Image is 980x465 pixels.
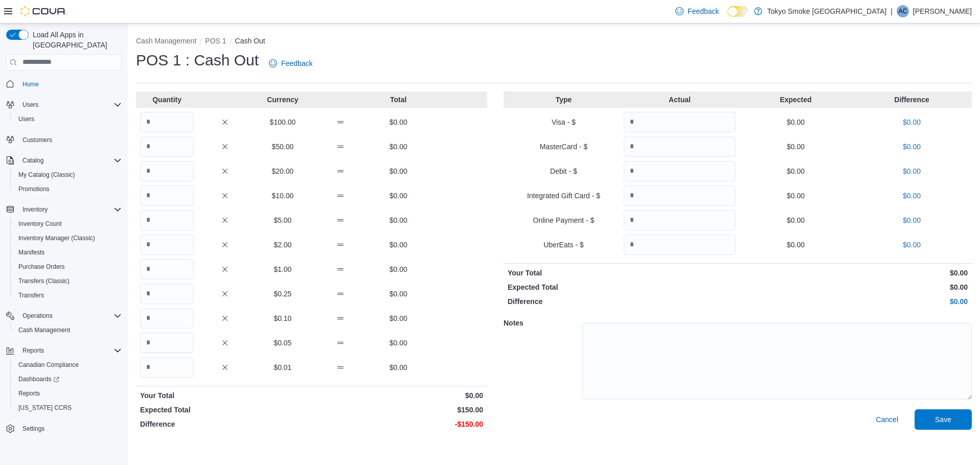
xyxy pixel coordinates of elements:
[235,37,265,45] button: Cash Out
[740,240,852,250] p: $0.00
[18,154,122,167] span: Catalog
[18,404,72,412] span: [US_STATE] CCRS
[10,182,126,196] button: Promotions
[14,246,49,259] a: Manifests
[372,142,425,152] p: $0.00
[915,409,972,430] button: Save
[136,50,259,71] h1: POS 1 : Cash Out
[256,240,309,250] p: $2.00
[140,112,194,132] input: Quantity
[140,185,194,206] input: Quantity
[624,112,736,132] input: Quantity
[18,310,57,322] button: Operations
[18,185,50,193] span: Promotions
[205,37,226,45] button: POS 1
[2,343,126,358] button: Reports
[10,288,126,303] button: Transfers
[14,289,122,301] span: Transfers
[856,117,968,127] p: $0.00
[22,425,44,433] span: Settings
[14,402,122,414] span: Washington CCRS
[18,277,70,285] span: Transfers (Classic)
[14,113,38,125] a: Users
[256,117,309,127] p: $100.00
[14,246,122,259] span: Manifests
[265,53,316,74] a: Feedback
[140,333,194,353] input: Quantity
[14,324,74,336] a: Cash Management
[14,387,44,400] a: Reports
[935,414,951,425] span: Save
[624,210,736,230] input: Quantity
[140,235,194,255] input: Quantity
[18,115,34,123] span: Users
[140,390,310,401] p: Your Total
[727,6,749,17] input: Dark Mode
[688,6,719,16] span: Feedback
[2,153,126,168] button: Catalog
[18,203,122,216] span: Inventory
[18,423,49,435] a: Settings
[14,359,83,371] a: Canadian Compliance
[256,313,309,323] p: $0.10
[740,117,852,127] p: $0.00
[14,261,69,273] a: Purchase Orders
[856,240,968,250] p: $0.00
[372,313,425,323] p: $0.00
[14,275,74,287] a: Transfers (Classic)
[372,289,425,299] p: $0.00
[18,344,48,357] button: Reports
[140,357,194,378] input: Quantity
[14,387,122,400] span: Reports
[2,421,126,436] button: Settings
[256,289,309,299] p: $0.25
[256,215,309,225] p: $5.00
[14,324,122,336] span: Cash Management
[10,217,126,231] button: Inventory Count
[10,112,126,126] button: Users
[136,36,972,48] nav: An example of EuiBreadcrumbs
[18,291,44,299] span: Transfers
[256,95,309,105] p: Currency
[856,166,968,176] p: $0.00
[876,414,898,425] span: Cancel
[18,99,122,111] span: Users
[508,142,620,152] p: MasterCard - $
[10,386,126,401] button: Reports
[897,5,909,17] div: Angela Cain
[856,142,968,152] p: $0.00
[856,95,968,105] p: Difference
[740,296,968,307] p: $0.00
[10,401,126,415] button: [US_STATE] CCRS
[740,191,852,201] p: $0.00
[2,309,126,323] button: Operations
[140,405,310,415] p: Expected Total
[18,99,42,111] button: Users
[22,136,52,144] span: Customers
[18,78,43,90] a: Home
[18,375,59,383] span: Dashboards
[140,419,310,429] p: Difference
[913,5,972,17] p: [PERSON_NAME]
[856,215,968,225] p: $0.00
[18,134,56,146] a: Customers
[10,358,126,372] button: Canadian Compliance
[18,310,122,322] span: Operations
[740,142,852,152] p: $0.00
[10,231,126,245] button: Inventory Manager (Classic)
[256,264,309,274] p: $1.00
[22,346,44,355] span: Reports
[740,268,968,278] p: $0.00
[18,133,122,146] span: Customers
[10,260,126,274] button: Purchase Orders
[140,284,194,304] input: Quantity
[372,264,425,274] p: $0.00
[14,183,54,195] a: Promotions
[899,5,907,17] span: AC
[372,117,425,127] p: $0.00
[508,95,620,105] p: Type
[20,6,66,16] img: Cova
[14,183,122,195] span: Promotions
[140,161,194,181] input: Quantity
